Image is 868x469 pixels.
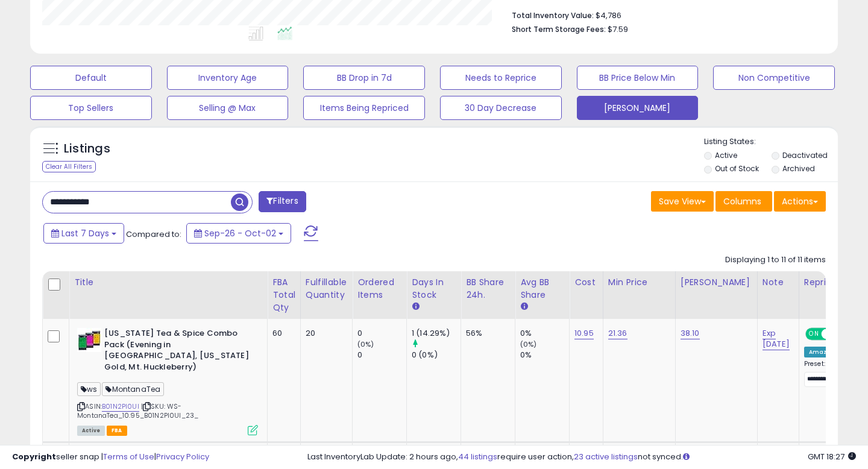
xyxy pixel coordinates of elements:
[204,227,276,239] span: Sep-26 - Oct-02
[30,66,152,90] button: Default
[577,96,699,120] button: [PERSON_NAME]
[715,163,759,174] label: Out of Stock
[782,163,815,174] label: Archived
[782,150,828,160] label: Deactivated
[303,66,425,90] button: BB Drop in 7d
[520,350,569,360] div: 0%
[77,328,101,352] img: 516hrnNA7JL._SL40_.jpg
[804,276,855,289] div: Repricing
[357,276,401,301] div: Ordered Items
[306,328,343,339] div: 20
[412,328,461,339] div: 1 (14.29%)
[608,24,628,35] span: $7.59
[306,276,347,301] div: Fulfillable Quantity
[704,136,838,148] p: Listing States:
[357,350,406,360] div: 0
[807,329,822,339] span: ON
[12,452,209,463] div: seller snap | |
[723,195,761,207] span: Columns
[272,328,291,339] div: 60
[64,140,110,157] h5: Listings
[440,66,562,90] button: Needs to Reprice
[303,96,425,120] button: Items Being Repriced
[608,276,670,289] div: Min Price
[681,327,700,339] a: 38.10
[574,276,598,289] div: Cost
[520,328,569,339] div: 0%
[440,96,562,120] button: 30 Day Decrease
[804,347,851,357] div: Amazon AI *
[512,7,817,22] li: $4,786
[715,150,737,160] label: Active
[520,339,537,349] small: (0%)
[357,328,406,339] div: 0
[103,451,154,462] a: Terms of Use
[102,382,164,396] span: MontanaTea
[763,276,794,289] div: Note
[12,451,56,462] strong: Copyright
[107,426,127,436] span: FBA
[466,328,506,339] div: 56%
[126,228,181,240] span: Compared to:
[61,227,109,239] span: Last 7 Days
[74,276,262,289] div: Title
[466,276,510,301] div: BB Share 24h.
[42,161,96,172] div: Clear All Filters
[102,401,139,412] a: B01N2PI0UI
[186,223,291,244] button: Sep-26 - Oct-02
[259,191,306,212] button: Filters
[77,328,258,434] div: ASIN:
[774,191,826,212] button: Actions
[574,327,594,339] a: 10.95
[725,254,826,266] div: Displaying 1 to 11 of 11 items
[520,276,564,301] div: Avg BB Share
[77,382,101,396] span: ws
[715,191,772,212] button: Columns
[412,276,456,301] div: Days In Stock
[651,191,714,212] button: Save View
[357,339,374,349] small: (0%)
[808,451,856,462] span: 2025-10-10 18:27 GMT
[804,360,851,387] div: Preset:
[412,301,419,312] small: Days In Stock.
[608,327,627,339] a: 21.36
[167,66,289,90] button: Inventory Age
[167,96,289,120] button: Selling @ Max
[512,10,594,20] b: Total Inventory Value:
[272,276,295,314] div: FBA Total Qty
[104,328,251,376] b: [US_STATE] Tea & Spice Combo Pack (Evening in [GEOGRAPHIC_DATA], [US_STATE] Gold, Mt. Huckleberry)
[458,451,497,462] a: 44 listings
[77,401,198,420] span: | SKU: WS-MontanaTea_10.95_B01N2PI0UI_23_
[577,66,699,90] button: BB Price Below Min
[763,327,790,350] a: Exp [DATE]
[307,452,856,463] div: Last InventoryLab Update: 2 hours ago, require user action, not synced.
[574,451,638,462] a: 23 active listings
[43,223,124,244] button: Last 7 Days
[520,301,527,312] small: Avg BB Share.
[512,24,606,34] b: Short Term Storage Fees:
[681,276,752,289] div: [PERSON_NAME]
[77,426,105,436] span: All listings currently available for purchase on Amazon
[156,451,209,462] a: Privacy Policy
[713,66,835,90] button: Non Competitive
[412,350,461,360] div: 0 (0%)
[30,96,152,120] button: Top Sellers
